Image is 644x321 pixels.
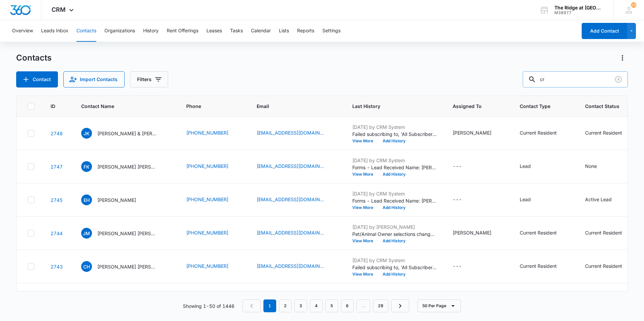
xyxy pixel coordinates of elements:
[186,196,228,203] a: [PHONE_NUMBER]
[81,228,92,239] span: JM
[582,23,627,39] button: Add Contact
[81,128,92,139] span: JK
[81,161,92,172] span: FK
[352,223,437,230] p: [DATE] by [PERSON_NAME]
[585,196,612,203] div: Active Lead
[81,194,148,205] div: Contact Name - Eliana Hoffner - Select to Edit Field
[41,20,68,42] button: Leads Inbox
[51,230,63,236] a: Navigate to contact details page for Joseph Monserrat Herrera Soto & Francisco Javier Leonardez S...
[81,261,170,272] div: Contact Name - Charles Hubbard Dania Reedy - Select to Edit Field
[104,20,135,42] button: Organizations
[183,302,234,310] p: Showing 1-50 of 1446
[520,129,557,136] div: Current Resident
[585,262,634,271] div: Contact Status - Current Resident - Select to Edit Field
[186,103,231,110] span: Phone
[453,196,474,204] div: Assigned To - - Select to Edit Field
[81,161,170,172] div: Contact Name - Ferdinand Kevin Mark - Select to Edit Field
[520,196,531,203] div: Lead
[76,20,96,42] button: Contacts
[143,20,159,42] button: History
[186,229,240,237] div: Phone - (970) 861-9630 - Select to Edit Field
[279,299,292,312] a: Page 2
[585,163,609,171] div: Contact Status - None - Select to Edit Field
[585,262,622,270] div: Current Resident
[51,264,63,270] a: Navigate to contact details page for Charles Hubbard Dania Reedy
[230,20,243,42] button: Tasks
[520,129,569,137] div: Contact Type - Current Resident - Select to Edit Field
[257,163,336,171] div: Email - fmark5667@gmail.com - Select to Edit Field
[378,206,410,210] button: Add History
[520,229,569,237] div: Contact Type - Current Resident - Select to Edit Field
[12,20,33,42] button: Overview
[378,139,410,143] button: Add History
[520,163,531,170] div: Lead
[341,299,354,312] a: Page 6
[257,129,324,136] a: [EMAIL_ADDRESS][DOMAIN_NAME]
[186,163,240,171] div: Phone - (970) 568-2501 - Select to Edit Field
[523,71,628,87] input: Search Contacts
[257,103,326,110] span: Email
[585,229,622,236] div: Current Resident
[322,20,341,42] button: Settings
[167,20,198,42] button: Rent Offerings
[554,10,604,15] div: account id
[16,71,58,87] button: Add Contact
[81,128,170,139] div: Contact Name - Jenna Kelsey & Liberty Barcomb - Select to Edit Field
[186,163,228,170] a: [PHONE_NUMBER]
[51,103,55,110] span: ID
[263,299,276,312] em: 1
[585,129,634,137] div: Contact Status - Current Resident - Select to Edit Field
[585,163,597,170] div: None
[186,129,240,137] div: Phone - (802) 698-3550 - Select to Edit Field
[617,52,628,63] button: Actions
[613,74,624,85] button: Clear
[352,157,437,164] p: [DATE] by CRM System
[554,5,604,10] div: account name
[352,272,378,276] button: View More
[97,163,158,170] p: [PERSON_NAME] [PERSON_NAME]
[453,163,462,171] div: ---
[186,229,228,236] a: [PHONE_NUMBER]
[257,229,336,237] div: Email - herrerayose99@gmail.com - Select to Edit Field
[417,299,461,312] button: 50 Per Page
[453,262,462,271] div: ---
[352,164,437,171] p: Forms - Lead Received Name: [PERSON_NAME] [PERSON_NAME] Email: [EMAIL_ADDRESS][DOMAIN_NAME] Phone...
[243,299,409,312] nav: Pagination
[52,6,66,13] span: CRM
[378,272,410,276] button: Add History
[352,206,378,210] button: View More
[352,190,437,197] p: [DATE] by CRM System
[453,129,504,137] div: Assigned To - Davian Urrutia - Select to Edit Field
[352,264,437,271] p: Failed subscribing to, 'All Subscribers'.
[97,130,158,137] p: [PERSON_NAME] & [PERSON_NAME]
[51,197,63,203] a: Navigate to contact details page for Eliana Hoffner
[16,53,52,63] h1: Contacts
[453,103,494,110] span: Assigned To
[585,229,634,237] div: Contact Status - Current Resident - Select to Edit Field
[352,257,437,264] p: [DATE] by CRM System
[453,229,504,237] div: Assigned To - Davian Urrutia - Select to Edit Field
[294,299,307,312] a: Page 3
[520,103,559,110] span: Contact Type
[63,71,125,87] button: Import Contacts
[81,103,160,110] span: Contact Name
[206,20,222,42] button: Leases
[352,123,437,131] p: [DATE] by CRM System
[257,229,324,236] a: [EMAIL_ADDRESS][DOMAIN_NAME]
[391,299,409,312] a: Next Page
[520,163,543,171] div: Contact Type - Lead - Select to Edit Field
[97,197,136,204] p: [PERSON_NAME]
[325,299,338,312] a: Page 5
[81,228,170,239] div: Contact Name - Joseph Monserrat Herrera Soto & Francisco Javier Leonardez Simanca - Select to Edi...
[520,262,569,271] div: Contact Type - Current Resident - Select to Edit Field
[352,172,378,176] button: View More
[97,230,158,237] p: [PERSON_NAME] [PERSON_NAME] & Francisco [PERSON_NAME] Leonardez [PERSON_NAME]
[297,20,314,42] button: Reports
[81,261,92,272] span: CH
[257,163,324,170] a: [EMAIL_ADDRESS][DOMAIN_NAME]
[631,2,636,8] span: 25
[352,197,437,204] p: Forms - Lead Received Name: [PERSON_NAME] Email: [EMAIL_ADDRESS][DOMAIN_NAME] Phone: [PHONE_NUMBE...
[453,262,474,271] div: Assigned To - - Select to Edit Field
[453,229,491,236] div: [PERSON_NAME]
[51,131,63,136] a: Navigate to contact details page for Jenna Kelsey & Liberty Barcomb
